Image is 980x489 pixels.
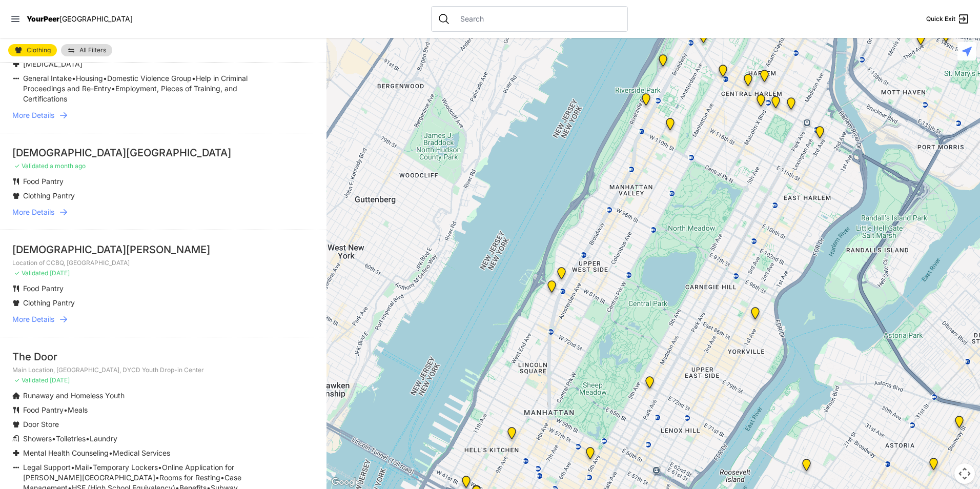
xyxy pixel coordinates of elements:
[23,177,64,186] span: Food Pantry
[27,16,133,22] a: YourPeer[GEOGRAPHIC_DATA]
[785,97,798,114] div: East Harlem
[50,162,86,170] span: a month ago
[758,70,771,86] div: Manhattan
[813,126,826,142] div: Main Location
[59,14,133,23] span: [GEOGRAPHIC_DATA]
[664,118,677,134] div: The Cathedral Church of St. John the Divine
[12,207,314,217] a: More Details
[329,476,363,489] a: Open this area in Google Maps (opens a new window)
[555,267,568,283] div: Pathways Adult Drop-In Program
[76,74,103,83] span: Housing
[50,269,70,277] span: [DATE]
[23,74,72,83] span: General Intake
[640,93,652,110] div: Ford Hall
[93,463,158,472] span: Temporary Lockers
[940,30,952,46] div: The Bronx Pride Center
[12,259,314,267] p: Location of CCBQ, [GEOGRAPHIC_DATA]
[111,84,115,93] span: •
[12,110,54,120] span: More Details
[14,162,48,170] span: ✓ Validated
[23,405,64,414] span: Food Pantry
[14,376,48,384] span: ✓ Validated
[926,13,970,25] a: Quick Exit
[8,44,57,56] a: Clothing
[103,74,107,83] span: •
[749,307,762,323] div: Avenue Church
[75,463,89,472] span: Mail
[90,434,117,443] span: Laundry
[23,298,75,307] span: Clothing Pantry
[56,434,86,443] span: Toiletries
[72,74,76,83] span: •
[657,54,669,71] div: Manhattan
[12,146,314,160] div: [DEMOGRAPHIC_DATA][GEOGRAPHIC_DATA]
[52,434,56,443] span: •
[14,269,48,277] span: ✓ Validated
[12,314,54,324] span: More Details
[27,47,51,53] span: Clothing
[23,420,59,429] span: Door Store
[23,463,71,472] span: Legal Support
[23,391,125,400] span: Runaway and Homeless Youth
[79,47,106,53] span: All Filters
[329,476,363,489] img: Google
[926,15,955,23] span: Quick Exit
[454,14,621,24] input: Search
[12,314,314,324] a: More Details
[23,449,109,457] span: Mental Health Counseling
[61,44,112,56] a: All Filters
[643,376,656,393] div: Manhattan
[12,207,54,217] span: More Details
[23,59,83,68] span: [MEDICAL_DATA]
[86,434,90,443] span: •
[220,473,224,482] span: •
[742,74,754,90] div: Uptown/Harlem DYCD Youth Drop-in Center
[107,74,192,83] span: Domestic Violence Group
[505,427,518,443] div: 9th Avenue Drop-in Center
[109,449,113,457] span: •
[64,405,68,414] span: •
[12,350,314,364] div: The Door
[23,284,64,293] span: Food Pantry
[27,14,59,23] span: YourPeer
[717,65,729,81] div: The PILLARS – Holistic Recovery Support
[12,242,314,257] div: [DEMOGRAPHIC_DATA][PERSON_NAME]
[23,84,237,103] span: Employment, Pieces of Training, and Certifications
[158,463,162,472] span: •
[800,459,813,475] div: Fancy Thrift Shop
[159,473,220,482] span: Rooms for Resting
[12,110,314,120] a: More Details
[12,366,314,374] p: Main Location, [GEOGRAPHIC_DATA], DYCD Youth Drop-in Center
[23,191,75,200] span: Clothing Pantry
[23,434,52,443] span: Showers
[954,463,975,484] button: Map camera controls
[155,473,159,482] span: •
[113,449,170,457] span: Medical Services
[89,463,93,472] span: •
[71,463,75,472] span: •
[50,376,70,384] span: [DATE]
[769,96,782,112] div: Manhattan
[192,74,196,83] span: •
[68,405,88,414] span: Meals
